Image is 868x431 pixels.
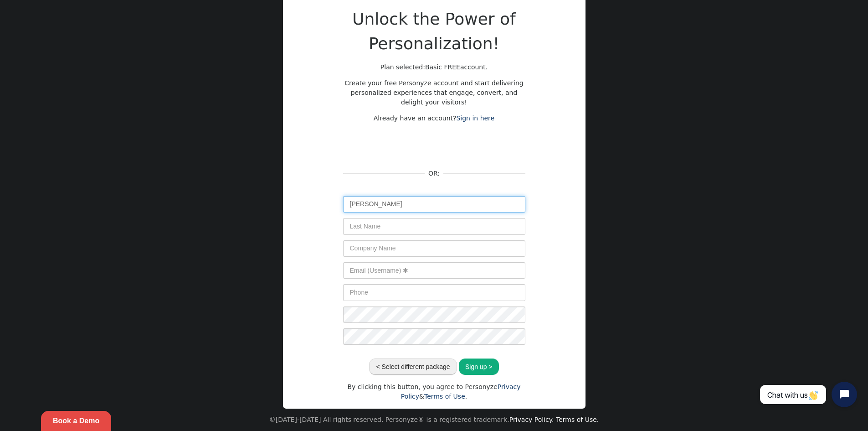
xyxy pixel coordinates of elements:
[343,218,525,234] input: Last Name
[509,416,554,423] a: Privacy Policy.
[381,135,487,155] iframe: Botón Iniciar sesión con Google
[556,416,599,423] a: Terms of Use.
[456,114,494,122] a: Sign in here
[269,409,599,431] center: ©[DATE]-[DATE] All rights reserved. Personyze® is a registered trademark.
[343,196,525,213] input: First Name
[343,240,525,257] input: Company Name
[41,411,111,431] a: Book a Demo
[343,62,525,72] p: Plan selected: account.
[369,358,457,375] button: < Select different package
[343,114,525,123] p: Already have an account?
[425,169,444,178] div: OR:
[343,382,525,401] div: By clicking this button, you agree to Personyze & .
[424,393,465,400] a: Terms of Use
[425,63,460,71] span: Basic FREE
[459,358,499,375] button: Sign up >
[401,383,521,400] a: Privacy Policy
[343,78,525,107] p: Create your free Personyze account and start delivering personalized experiences that engage, con...
[343,284,525,301] input: Phone
[343,7,525,56] h2: Unlock the Power of Personalization!
[343,262,525,279] input: Email (Username) ✱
